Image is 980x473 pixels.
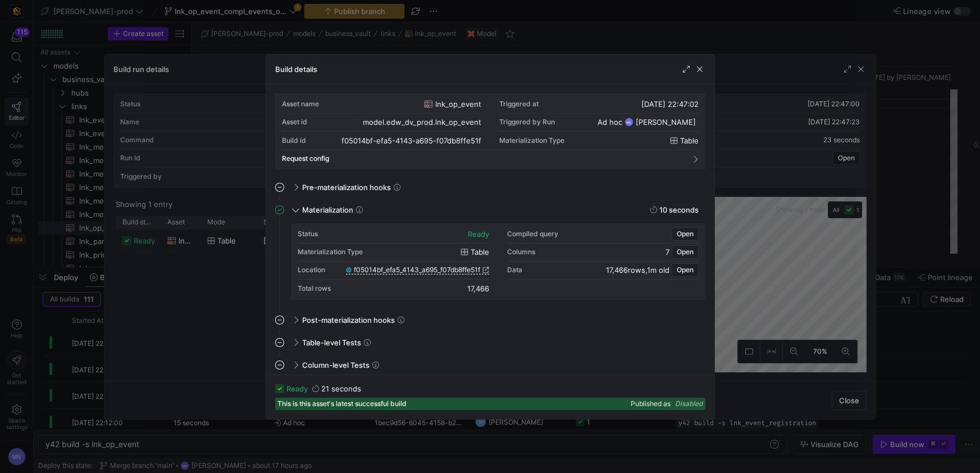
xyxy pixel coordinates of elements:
span: Ad hoc [598,118,622,127]
button: Ad hocMN[PERSON_NAME] [595,116,699,128]
span: 17,466 rows [606,265,645,274]
span: Table-level Tests [302,338,361,347]
span: This is this asset's latest successful build [277,400,407,408]
mat-expansion-panel-header: Post-materialization hooks [275,311,705,329]
span: Disabled [675,399,703,408]
mat-expansion-panel-header: Materialization10 seconds [275,201,705,219]
button: Open [672,227,699,241]
mat-panel-title: Request config [282,155,685,163]
div: Asset id [282,118,307,126]
span: Open [677,266,694,274]
div: Status [298,230,318,238]
mat-expansion-panel-header: Column-level Tests [275,356,705,374]
div: Triggered at [499,100,539,108]
span: Pre-materialization hooks [302,183,391,192]
h3: Build details [275,65,317,74]
div: MN [625,118,633,127]
a: f05014bf_efa5_4143_a695_f07db8ffe51f [346,266,489,274]
y42-duration: 21 seconds [321,384,361,393]
div: Materialization Type [298,248,363,256]
div: Data [507,266,522,274]
span: Column-level Tests [302,361,370,370]
div: , [606,265,669,274]
div: Triggered by Run [499,118,555,126]
button: Open [672,263,699,277]
div: model.edw_dv_prod.lnk_op_event [363,118,481,127]
div: Build id [282,137,306,145]
div: Location [298,266,325,274]
div: Materialization10 seconds [275,223,705,311]
span: f05014bf_efa5_4143_a695_f07db8ffe51f [354,266,480,274]
span: table [680,136,699,145]
mat-expansion-panel-header: Pre-materialization hooks [275,178,705,196]
div: 17,466 [467,284,489,293]
div: Columns [507,248,535,256]
div: Compiled query [507,230,558,238]
div: f05014bf-efa5-4143-a695-f07db8ffe51f [341,136,481,145]
span: Post-materialization hooks [302,316,395,325]
div: Total rows [298,285,331,292]
div: ready [468,229,489,238]
span: 1m old [647,265,669,274]
span: lnk_op_event [435,100,481,109]
span: [PERSON_NAME] [636,118,696,127]
button: Open [672,245,699,259]
span: Materialization [302,205,353,214]
div: Asset name [282,100,319,108]
y42-duration: 10 seconds [659,205,699,214]
span: Published as [631,400,671,408]
mat-expansion-panel-header: Table-level Tests [275,334,705,352]
span: table [471,247,489,256]
mat-expansion-panel-header: Request config [282,150,699,167]
span: Open [677,230,694,238]
span: 7 [666,247,669,256]
span: [DATE] 22:47:02 [641,100,699,109]
span: Materialization Type [499,137,564,145]
span: ready [286,384,308,393]
span: Open [677,248,694,256]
